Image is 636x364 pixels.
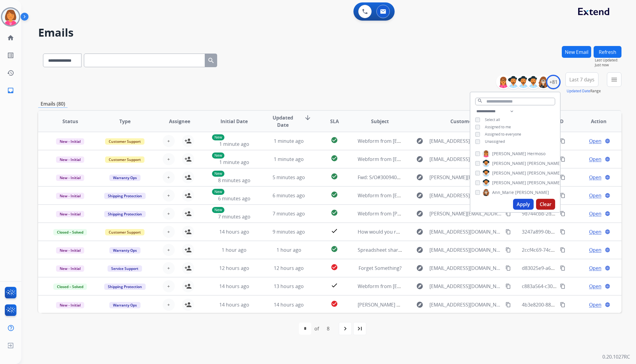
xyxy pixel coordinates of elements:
[274,156,304,162] span: 1 minute ago
[331,155,338,162] mat-icon: check_circle
[38,100,68,108] p: Emails (80)
[416,264,423,272] mat-icon: explore
[331,282,338,289] mat-icon: check
[109,175,141,181] span: Warranty Ops
[331,136,338,144] mat-icon: check_circle
[219,141,249,147] span: 1 minute ago
[219,301,249,308] span: 14 hours ago
[7,34,14,41] mat-icon: home
[304,114,311,121] mat-icon: arrow_downward
[358,174,630,181] span: Fwd: S/O#300940220 / CUSTOMER NAME: [PERSON_NAME] / ASSISTANCE NEEDED! [ thread::nr1xszU6C6uDlae4...
[485,117,500,122] span: Select all
[274,301,304,308] span: 14 hours ago
[522,247,612,253] span: 2ccf4c69-74c2-45c9-bd3a-2ad09421cf87
[429,137,502,145] span: [EMAIL_ADDRESS][DOMAIN_NAME]
[527,170,561,176] span: [PERSON_NAME]
[605,138,610,144] mat-icon: language
[589,246,601,254] span: Open
[274,265,304,271] span: 12 hours ago
[567,111,621,132] th: Action
[331,245,338,253] mat-icon: check_circle
[163,189,175,202] button: +
[274,138,304,144] span: 1 minute ago
[594,46,621,58] button: Refresh
[219,228,249,235] span: 14 hours ago
[605,229,610,234] mat-icon: language
[560,265,565,271] mat-icon: content_copy
[567,89,590,93] button: Updated Date
[56,193,84,199] span: New - Initial
[522,210,613,217] span: 9d744cbb-2d0f-41d3-910b-8df7049352f7
[7,87,14,94] mat-icon: inbox
[184,137,192,145] mat-icon: person_add
[331,173,338,180] mat-icon: check_circle
[273,174,305,181] span: 5 minutes ago
[429,228,502,235] span: [EMAIL_ADDRESS][DOMAIN_NAME]
[358,283,495,290] span: Webform from [EMAIL_ADDRESS][DOMAIN_NAME] on [DATE]
[219,265,249,271] span: 12 hours ago
[560,211,565,216] mat-icon: content_copy
[371,118,389,125] span: Subject
[331,227,338,234] mat-icon: check
[163,262,175,274] button: +
[7,52,14,59] mat-icon: list_alt
[416,192,423,199] mat-icon: explore
[589,137,601,145] span: Open
[589,228,601,235] span: Open
[589,174,601,181] span: Open
[184,210,192,217] mat-icon: person_add
[358,247,485,253] span: Spreadsheet shared with you: "Paid Guest Post Service"
[429,210,502,217] span: [PERSON_NAME][EMAIL_ADDRESS][PERSON_NAME][DOMAIN_NAME]
[184,264,192,272] mat-icon: person_add
[267,114,299,129] span: Updated Date
[602,353,630,360] p: 0.20.1027RC
[184,156,192,163] mat-icon: person_add
[314,325,319,332] div: of
[119,118,131,125] span: Type
[330,118,339,125] span: SLA
[163,280,175,292] button: +
[589,301,601,308] span: Open
[560,175,565,180] mat-icon: content_copy
[163,299,175,311] button: +
[416,137,423,145] mat-icon: explore
[212,134,224,140] p: New
[212,171,224,177] p: New
[212,152,224,159] p: New
[104,284,146,290] span: Shipping Protection
[167,283,170,290] span: +
[589,283,601,290] span: Open
[167,264,170,272] span: +
[108,265,142,272] span: Service Support
[331,209,338,216] mat-icon: check_circle
[273,210,305,217] span: 7 minutes ago
[167,301,170,308] span: +
[560,193,565,198] mat-icon: content_copy
[184,228,192,235] mat-icon: person_add
[56,247,84,254] span: New - Initial
[505,229,511,234] mat-icon: content_copy
[104,211,146,217] span: Shipping Protection
[522,283,614,290] span: c883a564-c309-4873-b8c3-98ca120b132a
[595,58,621,63] span: Last Updated:
[331,300,338,307] mat-icon: check_circle
[416,156,423,163] mat-icon: explore
[322,323,334,335] div: 8
[218,177,250,184] span: 8 minutes ago
[562,46,591,58] button: New Email
[273,228,305,235] span: 9 minutes ago
[485,132,521,137] span: Assigned to everyone
[429,283,502,290] span: [EMAIL_ADDRESS][DOMAIN_NAME]
[485,139,505,144] span: Unassigned
[358,138,495,144] span: Webform from [EMAIL_ADDRESS][DOMAIN_NAME] on [DATE]
[167,210,170,217] span: +
[522,228,613,235] span: 3247a899-0b7c-43fd-8f07-928e632aca99
[169,118,190,125] span: Assignee
[429,156,502,163] span: [EMAIL_ADDRESS][DOMAIN_NAME]
[605,247,610,253] mat-icon: language
[589,264,601,272] span: Open
[477,98,483,103] mat-icon: search
[605,265,610,271] mat-icon: language
[273,192,305,199] span: 6 minutes ago
[56,302,84,308] span: New - Initial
